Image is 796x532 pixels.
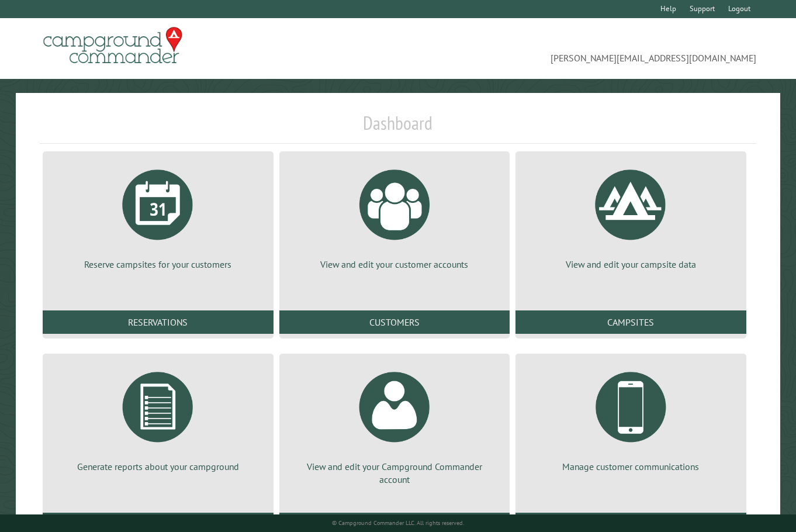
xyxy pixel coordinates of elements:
a: View and edit your Campground Commander account [293,363,496,486]
p: View and edit your campsite data [529,258,732,271]
p: Reserve campsites for your customers [57,258,259,271]
p: View and edit your Campground Commander account [293,460,496,486]
a: Campsites [515,310,746,334]
small: © Campground Commander LLC. All rights reserved. [332,519,464,527]
a: View and edit your customer accounts [293,161,496,271]
a: Manage customer communications [529,363,732,473]
img: Campground Commander [40,23,186,68]
a: Customers [279,310,510,334]
p: View and edit your customer accounts [293,258,496,271]
a: Generate reports about your campground [57,363,259,473]
a: View and edit your campsite data [529,161,732,271]
span: [PERSON_NAME][EMAIL_ADDRESS][DOMAIN_NAME] [398,32,756,65]
p: Manage customer communications [529,460,732,473]
a: Reserve campsites for your customers [57,161,259,271]
h1: Dashboard [40,112,756,144]
p: Generate reports about your campground [57,460,259,473]
a: Reservations [43,310,274,334]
